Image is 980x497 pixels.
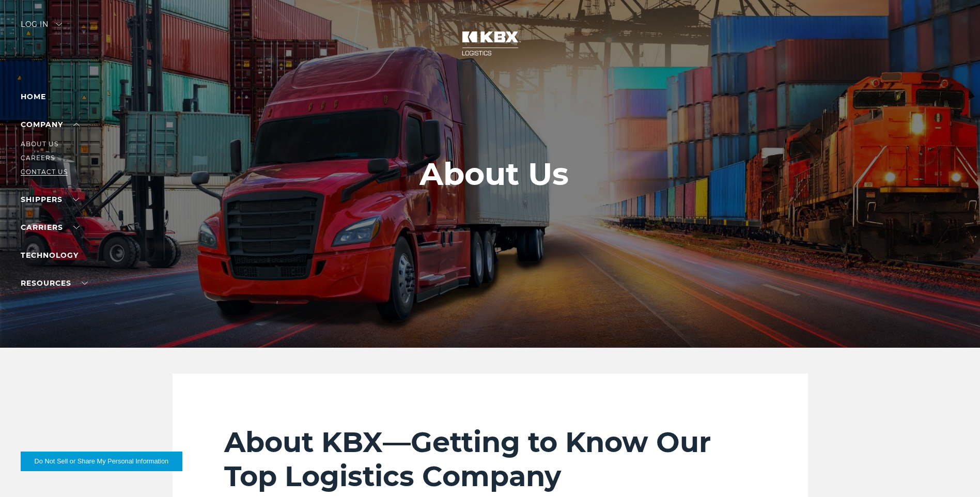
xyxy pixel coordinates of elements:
a: Carriers [21,223,80,232]
img: kbx logo [452,21,529,66]
img: arrow [56,23,62,26]
a: Careers [21,154,55,162]
button: Do Not Sell or Share My Personal Information [21,452,182,471]
iframe: Chat Widget [928,447,980,497]
a: Technology [21,251,79,260]
a: SHIPPERS [21,195,79,204]
div: Log in [21,21,62,36]
a: RESOURCES [21,278,88,288]
a: Company [21,120,80,129]
a: About Us [21,140,58,148]
h1: About Us [419,157,569,192]
a: Contact Us [21,168,68,176]
h2: About KBX—Getting to Know Our Top Logistics Company [224,425,756,493]
a: Home [21,92,46,101]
